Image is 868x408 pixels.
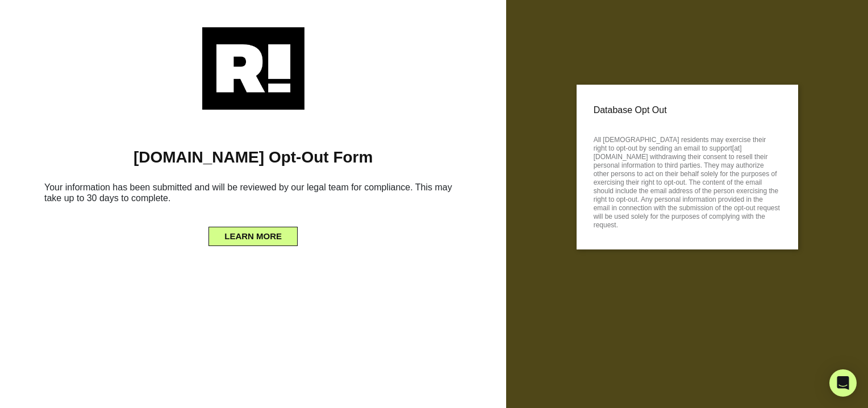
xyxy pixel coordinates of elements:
div: Open Intercom Messenger [829,369,857,397]
p: All [DEMOGRAPHIC_DATA] residents may exercise their right to opt-out by sending an email to suppo... [594,132,781,230]
p: Database Opt Out [594,102,781,119]
button: LEARN MORE [208,227,298,246]
a: LEARN MORE [208,228,298,238]
h1: [DOMAIN_NAME] Opt-Out Form [17,148,489,167]
h6: Your information has been submitted and will be reviewed by our legal team for compliance. This m... [17,177,489,213]
img: Retention.com [202,27,304,110]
